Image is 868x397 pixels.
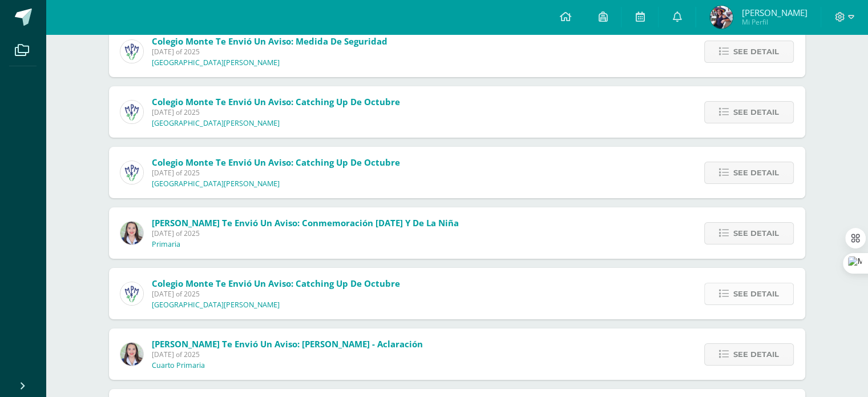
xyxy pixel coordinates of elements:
[120,282,143,305] img: a3978fa95217fc78923840df5a445bcb.png
[152,35,387,47] span: Colegio Monte te envió un aviso: Medida de seguridad
[733,344,779,365] span: See detail
[120,40,143,63] img: a3978fa95217fc78923840df5a445bcb.png
[120,222,143,244] img: 2a26673bd1ba438b016617ddb0b7c9fc.png
[152,350,423,359] span: [DATE] of 2025
[733,41,779,62] span: See detail
[152,168,400,178] span: [DATE] of 2025
[152,58,280,67] p: [GEOGRAPHIC_DATA][PERSON_NAME]
[733,162,779,183] span: See detail
[152,179,280,189] p: [GEOGRAPHIC_DATA][PERSON_NAME]
[152,119,280,128] p: [GEOGRAPHIC_DATA][PERSON_NAME]
[741,17,807,27] span: Mi Perfil
[152,96,400,107] span: Colegio Monte te envió un aviso: Catching Up de Octubre
[152,240,180,249] p: Primaria
[152,47,387,57] span: [DATE] of 2025
[152,289,400,299] span: [DATE] of 2025
[120,343,143,366] img: 2a26673bd1ba438b016617ddb0b7c9fc.png
[152,217,459,228] span: [PERSON_NAME] te envió un aviso: Conmemoración [DATE] y de la niña
[152,107,400,117] span: [DATE] of 2025
[152,157,400,168] span: Colegio Monte te envió un aviso: Catching Up de Octubre
[152,228,459,238] span: [DATE] of 2025
[710,6,733,29] img: 493e25fe954d1f4d43f7ff41cd3d7ef9.png
[152,300,280,310] p: [GEOGRAPHIC_DATA][PERSON_NAME]
[152,361,205,370] p: Cuarto Primaria
[120,161,143,184] img: a3978fa95217fc78923840df5a445bcb.png
[152,278,400,289] span: Colegio Monte te envió un aviso: Catching Up de Octubre
[741,7,807,18] span: [PERSON_NAME]
[733,102,779,123] span: See detail
[120,101,143,123] img: a3978fa95217fc78923840df5a445bcb.png
[152,338,423,350] span: [PERSON_NAME] te envió un aviso: [PERSON_NAME] - aclaración
[733,283,779,304] span: See detail
[733,223,779,244] span: See detail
